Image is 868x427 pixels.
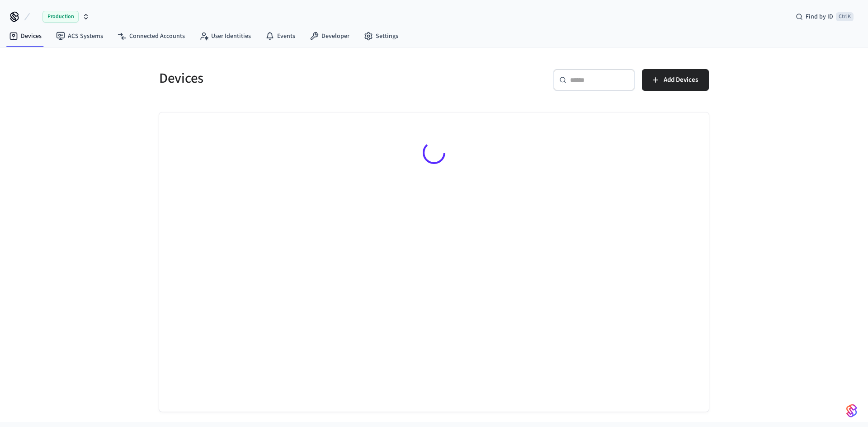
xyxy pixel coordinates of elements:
[192,28,258,44] a: User Identities
[49,28,110,44] a: ACS Systems
[2,28,49,44] a: Devices
[846,404,857,418] img: SeamLogoGradient.69752ec5.svg
[42,11,79,23] span: Production
[159,69,429,88] h5: Devices
[302,28,357,44] a: Developer
[788,9,861,25] div: Find by IDCtrl K
[110,28,192,44] a: Connected Accounts
[806,12,833,21] span: Find by ID
[836,12,854,21] span: Ctrl K
[357,28,406,44] a: Settings
[664,74,698,86] span: Add Devices
[258,28,302,44] a: Events
[642,69,709,91] button: Add Devices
